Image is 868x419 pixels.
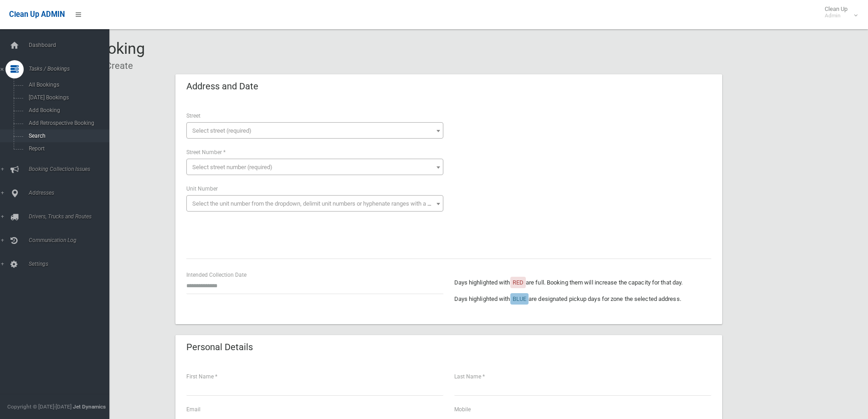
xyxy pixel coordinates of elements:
span: Dashboard [26,42,116,48]
span: Booking Collection Issues [26,166,116,172]
span: [DATE] Bookings [26,94,108,101]
span: Select the unit number from the dropdown, delimit unit numbers or hyphenate ranges with a comma [192,200,447,207]
span: Tasks / Bookings [26,66,116,72]
header: Personal Details [175,338,264,356]
span: Select street number (required) [192,164,272,171]
span: BLUE [513,295,526,302]
span: Add Retrospective Booking [26,120,108,126]
span: Clean Up ADMIN [9,10,65,19]
small: Admin [825,12,847,19]
span: RED [513,279,524,286]
li: Create [99,57,133,74]
span: All Bookings [26,82,108,88]
header: Address and Date [175,78,269,95]
span: Drivers, Trucks and Routes [26,213,116,220]
strong: Jet Dynamics [73,403,106,410]
span: Clean Up [820,5,857,19]
span: Communication Log [26,237,116,243]
span: Select street (required) [192,127,252,134]
span: Add Booking [26,107,108,114]
p: Days highlighted with are full. Booking them will increase the capacity for that day. [454,277,711,288]
span: Settings [26,261,116,267]
span: Addresses [26,190,116,196]
span: Copyright © [DATE]-[DATE] [7,403,72,410]
span: Search [26,133,108,139]
p: Days highlighted with are designated pickup days for zone the selected address. [454,294,711,305]
span: Report [26,145,108,152]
